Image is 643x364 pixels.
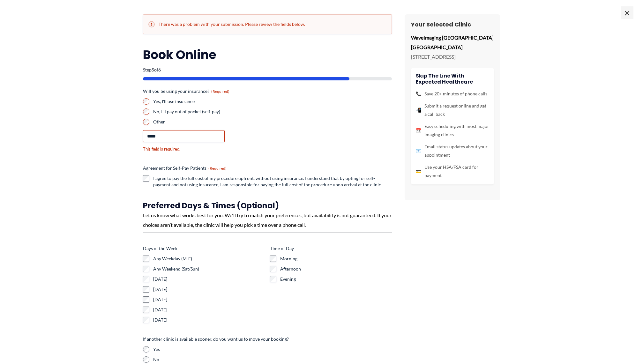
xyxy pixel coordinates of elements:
[153,108,265,115] label: No, I'll pay out of pocket (self-pay)
[280,266,392,272] label: Afternoon
[148,21,386,27] h2: There was a problem with your submission. Please review the fields below.
[143,211,392,229] div: Let us know what works best for you. We'll try to match your preferences, but availability is not...
[153,296,265,303] label: [DATE]
[143,88,229,94] legend: Will you be using your insurance?
[153,98,265,105] label: Yes, I'll use insurance
[411,52,494,62] p: [STREET_ADDRESS]
[416,126,421,135] span: 📅
[153,346,392,353] label: Yes
[270,245,294,252] legend: Time of Day
[143,130,225,142] input: Other Choice, please specify
[153,356,392,363] label: No
[208,166,227,171] span: (Required)
[143,47,392,63] h2: Book Online
[416,106,421,114] span: 📲
[143,336,289,342] legend: If another clinic is available sooner, do you want us to move your booking?
[416,163,489,180] li: Use your HSA/FSA card for payment
[153,175,392,188] label: I agree to pay the full cost of my procedure upfront, without using insurance. I understand that ...
[416,73,489,85] h4: Skip the line with Expected Healthcare
[143,146,265,152] div: This field is required.
[416,102,489,118] li: Submit a request online and get a call back
[280,256,392,262] label: Morning
[416,167,421,175] span: 💳
[153,119,265,125] label: Other
[211,89,229,94] span: (Required)
[153,317,265,323] label: [DATE]
[280,276,392,282] label: Evening
[416,122,489,139] li: Easy scheduling with most major imaging clinics
[153,307,265,313] label: [DATE]
[153,266,265,272] label: Any Weekend (Sat/Sun)
[152,67,154,72] span: 5
[411,21,494,28] h3: Your Selected Clinic
[153,286,265,293] label: [DATE]
[143,245,177,252] legend: Days of the Week
[153,276,265,282] label: [DATE]
[158,67,161,72] span: 6
[621,6,633,19] span: ×
[143,165,227,171] legend: Agreement for Self-Pay Patients
[416,147,421,155] span: 📧
[153,256,265,262] label: Any Weekday (M-F)
[143,201,392,211] h3: Preferred Days & Times (Optional)
[416,143,489,159] li: Email status updates about your appointment
[416,90,489,98] li: Save 20+ minutes of phone calls
[416,90,421,98] span: 📞
[143,68,392,72] p: Step of
[411,33,494,52] p: WaveImaging [GEOGRAPHIC_DATA] [GEOGRAPHIC_DATA]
